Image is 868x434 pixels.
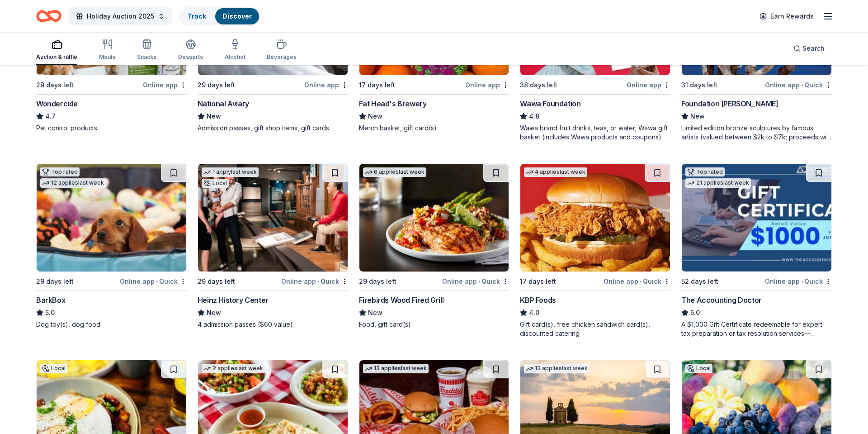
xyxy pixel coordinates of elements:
span: New [368,111,382,122]
div: 31 days left [681,80,717,91]
div: 13 applies last week [524,364,590,373]
span: • [801,81,803,89]
div: A $1,000 Gift Certificate redeemable for expert tax preparation or tax resolution services—recipi... [681,320,832,338]
div: Wondercide [36,98,78,109]
img: Image for KBP Foods [520,164,670,272]
div: Desserts [178,53,203,61]
div: 12 applies last week [40,178,106,188]
div: Meals [99,53,115,61]
div: Wawa Foundation [520,98,580,109]
div: 29 days left [359,276,396,287]
div: Beverages [267,53,297,61]
button: Beverages [267,35,297,65]
a: Image for The Accounting DoctorTop rated21 applieslast week52 days leftOnline app•QuickThe Accoun... [681,163,832,338]
div: Alcohol [225,53,245,61]
div: Local [685,364,712,373]
span: • [156,278,158,285]
span: • [478,278,480,285]
div: Merch basket, gift card(s) [359,124,509,133]
div: Local [40,364,67,373]
span: New [207,111,221,122]
button: Alcohol [225,35,245,65]
a: Image for Firebirds Wood Fired Grill6 applieslast week29 days leftOnline app•QuickFirebirds Wood ... [359,163,509,329]
a: Earn Rewards [754,8,819,24]
div: Local [202,179,229,188]
div: 52 days left [681,276,718,287]
div: Pet control products [36,124,187,133]
a: Discover [222,12,252,20]
div: 38 days left [520,80,557,91]
img: Image for Heinz History Center [198,164,348,272]
div: The Accounting Doctor [681,295,762,305]
div: 17 days left [520,276,556,287]
span: 5.0 [690,307,700,318]
div: 29 days left [198,80,235,91]
button: Search [786,39,832,57]
a: Image for BarkBoxTop rated12 applieslast week29 days leftOnline app•QuickBarkBox5.0Dog toy(s), do... [36,163,187,329]
div: Online app Quick [442,276,509,287]
div: Foundation [PERSON_NAME] [681,98,778,109]
span: 4.7 [45,111,56,122]
img: Image for Firebirds Wood Fired Grill [359,164,509,272]
div: Snacks [137,53,156,61]
div: Dog toy(s), dog food [36,320,187,329]
span: • [640,278,642,285]
div: Online app [465,79,509,91]
a: Image for KBP Foods4 applieslast week17 days leftOnline app•QuickKBP Foods4.0Gift card(s), free c... [520,163,670,338]
span: 4.0 [529,307,539,318]
div: Food, gift card(s) [359,320,509,329]
span: Search [802,43,825,54]
div: Online app Quick [765,276,832,287]
div: Online app [627,79,670,91]
div: 4 applies last week [524,167,587,177]
span: 4.8 [529,111,539,122]
div: BarkBox [36,295,65,305]
span: New [368,307,382,318]
div: Online app Quick [604,276,670,287]
div: 21 applies last week [685,178,751,188]
div: Firebirds Wood Fired Grill [359,295,444,305]
span: • [801,278,803,285]
a: Home [36,5,61,27]
div: 17 days left [359,80,395,91]
div: Wawa brand fruit drinks, teas, or water; Wawa gift basket (includes Wawa products and coupons) [520,124,670,142]
a: Image for Heinz History Center1 applylast weekLocal29 days leftOnline app•QuickHeinz History Cent... [198,163,348,329]
a: Track [188,12,206,20]
div: Online app Quick [765,79,832,91]
button: Meals [99,35,115,65]
div: Limited edition bronze sculptures by famous artists (valued between $2k to $7k; proceeds will spl... [681,124,832,142]
img: Image for The Accounting Doctor [682,164,831,272]
img: Image for BarkBox [37,164,186,272]
div: 2 applies last week [202,364,265,373]
div: Online app Quick [281,276,348,287]
div: Online app Quick [120,276,187,287]
button: Snacks [137,35,156,65]
div: 6 applies last week [363,167,426,177]
button: TrackDiscover [179,7,260,25]
div: Gift card(s), free chicken sandwich card(s), discounted catering [520,320,670,338]
span: New [690,111,705,122]
div: 4 admission passes ($60 value) [198,320,348,329]
button: Auction & raffle [36,35,77,65]
div: 1 apply last week [202,167,259,177]
div: Top rated [685,167,725,176]
div: Heinz History Center [198,295,269,305]
div: 29 days left [36,80,74,91]
div: Top rated [40,167,80,176]
span: New [207,307,221,318]
div: National Aviary [198,98,249,109]
div: Fat Head's Brewery [359,98,427,109]
div: 29 days left [198,276,235,287]
div: 29 days left [36,276,74,287]
span: Holiday Auction 2025 [87,11,154,22]
div: Auction & raffle [36,53,77,61]
span: 5.0 [45,307,55,318]
div: Online app [304,79,348,91]
div: KBP Foods [520,295,556,305]
div: Online app [143,79,187,91]
button: Desserts [178,35,203,65]
button: Holiday Auction 2025 [69,7,172,25]
div: Admission passes, gift shop items, gift cards [198,124,348,133]
div: 13 applies last week [363,364,429,373]
span: • [317,278,319,285]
